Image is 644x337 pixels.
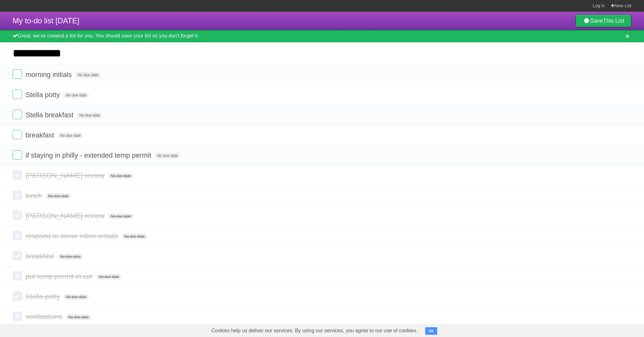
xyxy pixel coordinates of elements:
[576,15,631,27] a: SaveThis List
[26,151,153,159] span: if staying in philly - extended temp permit
[26,232,120,240] span: respond to sonar inbox emails
[58,254,83,259] span: No due date
[13,231,22,240] label: Done
[26,171,106,179] span: [PERSON_NAME] review
[26,192,44,200] span: lunch
[26,313,64,321] span: verifications
[26,272,94,280] span: put temp permit in car
[46,193,71,199] span: No due date
[425,327,438,335] button: OK
[58,133,83,138] span: No due date
[13,150,22,160] label: Done
[13,90,22,99] label: Done
[26,71,73,78] span: morning initials
[26,212,106,220] span: [PERSON_NAME] review
[26,111,75,119] span: Stella breakfast
[603,18,624,24] b: This List
[13,311,22,321] label: Done
[13,190,22,200] label: Done
[13,130,22,139] label: Done
[26,131,56,139] span: breakfast
[13,170,22,180] label: Done
[13,16,79,25] span: My to-do list [DATE]
[122,234,147,239] span: No due date
[108,213,134,219] span: No due date
[13,69,22,79] label: Done
[26,91,61,99] span: Stella potty
[63,92,89,98] span: No due date
[26,252,56,260] span: breakfast
[205,324,424,337] span: Cookies help us deliver our services. By using our services, you agree to our use of cookies.
[155,153,180,159] span: No due date
[96,274,122,280] span: No due date
[13,271,22,281] label: Done
[63,294,89,300] span: No due date
[26,293,61,300] span: Stella potty
[13,211,22,220] label: Done
[75,72,101,78] span: No due date
[77,113,102,118] span: No due date
[13,110,22,119] label: Done
[13,251,22,260] label: Done
[66,314,91,320] span: No due date
[108,173,134,179] span: No due date
[13,291,22,301] label: Done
